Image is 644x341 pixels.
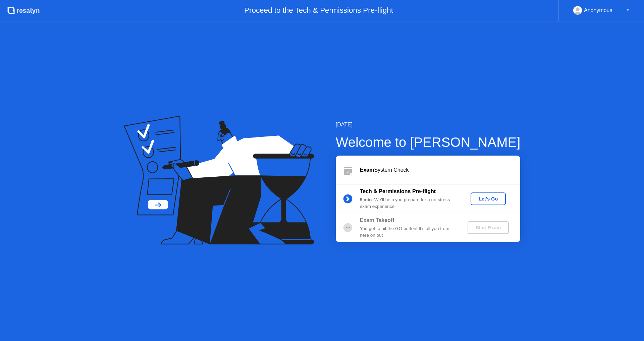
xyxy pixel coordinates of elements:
b: Exam [360,167,374,173]
div: ▼ [626,6,630,15]
div: System Check [360,166,520,174]
div: Welcome to [PERSON_NAME] [336,132,521,152]
b: 5 min [360,197,372,202]
div: You get to hit the GO button! It’s all you from here on out [360,225,457,239]
div: : We’ll help you prepare for a no-stress exam experience [360,196,457,210]
b: Tech & Permissions Pre-flight [360,188,436,194]
button: Start Exam [468,221,509,234]
button: Let's Go [471,192,506,205]
div: Let's Go [473,196,503,202]
b: Exam Takeoff [360,217,394,223]
div: Start Exam [470,225,506,230]
div: Anonymous [584,6,612,15]
div: [DATE] [336,121,521,129]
